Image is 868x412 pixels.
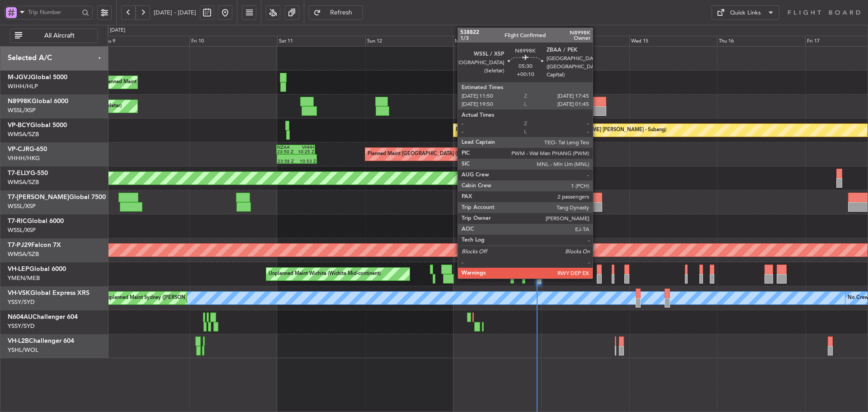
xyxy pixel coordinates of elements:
[8,122,67,128] a: VP-BCYGlobal 5000
[8,194,69,200] span: T7-[PERSON_NAME]
[8,266,66,272] a: VH-LEPGlobal 6000
[10,28,98,43] button: All Aircraft
[8,242,31,248] span: T7-PJ29
[104,291,215,305] div: Unplanned Maint Sydney ([PERSON_NAME] Intl)
[8,242,61,248] a: T7-PJ29Falcon 7X
[8,170,30,176] span: T7-ELLY
[8,218,64,224] a: T7-RICGlobal 6000
[28,5,79,19] input: Trip Number
[8,146,29,152] span: VP-CJR
[8,322,35,330] a: YSSY/SYD
[277,150,296,154] div: 23:50 Z
[8,314,33,320] span: N604AU
[8,98,32,104] span: N8998K
[277,145,296,150] div: NZAA
[269,267,381,281] div: Unplanned Maint Wichita (Wichita Mid-continent)
[277,36,365,47] div: Sat 11
[8,122,30,128] span: VP-BCY
[189,36,278,47] div: Fri 10
[730,9,761,18] div: Quick Links
[8,74,67,81] a: M-JGVJGlobal 5000
[101,36,189,47] div: Thu 9
[8,298,35,306] a: YSSY/SYD
[8,170,48,176] a: T7-ELLYG-550
[456,123,666,137] div: Planned Maint [GEOGRAPHIC_DATA] (Sultan [PERSON_NAME] [PERSON_NAME] - Subang)
[8,98,68,104] a: N8998KGlobal 6000
[453,36,541,47] div: Mon 13
[8,346,38,354] a: YSHL/WOL
[278,159,297,164] div: 23:58 Z
[8,194,106,200] a: T7-[PERSON_NAME]Global 7500
[712,5,779,20] button: Quick Links
[323,9,360,16] span: Refresh
[717,36,805,47] div: Thu 16
[8,314,78,320] a: N604AUChallenger 604
[309,5,363,20] button: Refresh
[629,36,717,47] div: Wed 15
[296,150,314,154] div: 10:25 Z
[110,27,125,34] div: [DATE]
[365,36,453,47] div: Sun 12
[8,274,40,282] a: YMEN/MEB
[368,147,519,161] div: Planned Maint [GEOGRAPHIC_DATA] ([GEOGRAPHIC_DATA] Intl)
[8,290,90,296] a: VH-VSKGlobal Express XRS
[296,145,314,150] div: VHHH
[8,146,47,152] a: VP-CJRG-650
[8,82,38,90] a: WIHH/HLP
[8,338,74,344] a: VH-L2BChallenger 604
[8,338,29,344] span: VH-L2B
[154,9,196,17] span: [DATE] - [DATE]
[8,106,36,114] a: WSSL/XSP
[8,218,27,224] span: T7-RIC
[297,159,316,164] div: 10:53 Z
[24,33,95,39] span: All Aircraft
[8,154,40,162] a: VHHH/HKG
[8,226,36,234] a: WSSL/XSP
[8,250,39,258] a: WMSA/SZB
[8,74,31,81] span: M-JGVJ
[8,202,36,210] a: WSSL/XSP
[8,130,39,138] a: WMSA/SZB
[541,36,629,47] div: Tue 14
[8,290,30,296] span: VH-VSK
[8,266,29,272] span: VH-LEP
[8,178,39,186] a: WMSA/SZB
